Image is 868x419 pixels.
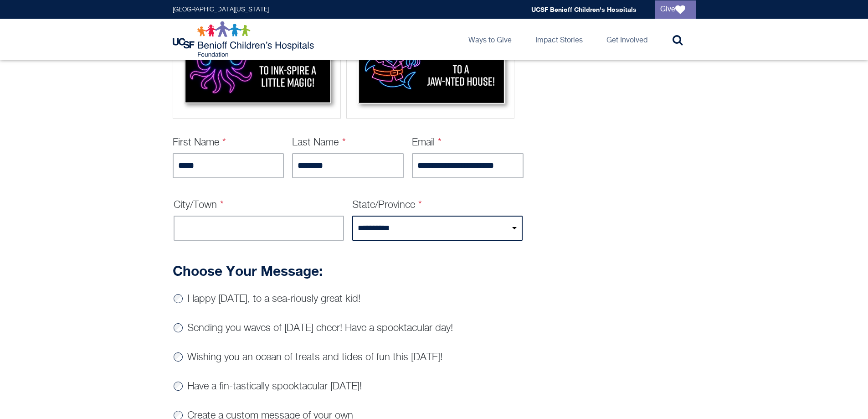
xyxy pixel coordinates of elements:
img: Logo for UCSF Benioff Children's Hospitals Foundation [173,21,316,57]
a: UCSF Benioff Children's Hospitals [531,5,637,13]
strong: Choose Your Message: [173,263,323,279]
label: Sending you waves of [DATE] cheer! Have a spooktacular day! [187,323,453,333]
a: Impact Stories [528,19,590,60]
label: Have a fin-tastically spooktacular [DATE]! [187,382,362,392]
a: Give [655,0,696,19]
a: Ways to Give [461,19,519,60]
label: Email [412,138,442,148]
label: Wishing you an ocean of treats and tides of fun this [DATE]! [187,352,442,362]
a: Get Involved [599,19,655,60]
label: Happy [DATE], to a sea-riously great kid! [187,294,360,304]
a: [GEOGRAPHIC_DATA][US_STATE] [173,6,269,13]
label: First Name [173,138,226,148]
label: State/Province [352,200,422,210]
label: Last Name [292,138,346,148]
label: City/Town [174,200,224,210]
